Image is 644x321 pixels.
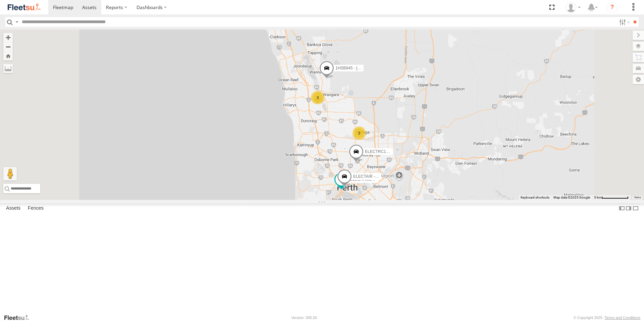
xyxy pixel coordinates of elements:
label: Measure [3,64,13,73]
label: Dock Summary Table to the Left [619,203,625,213]
a: Terms and Conditions [605,316,640,320]
img: fleetsu-logo-horizontal.svg [7,3,42,12]
div: © Copyright 2025 - [574,316,640,320]
button: Map scale: 5 km per 77 pixels [592,195,631,200]
label: Map Settings [633,75,644,84]
button: Zoom out [3,42,13,51]
label: Search Filter Options [616,17,631,27]
button: Zoom in [3,33,13,42]
button: Zoom Home [3,51,13,60]
label: Hide Summary Table [632,203,639,213]
div: 3 [311,91,324,104]
span: ELECTAIR - Riaan [353,174,387,179]
a: Visit our Website [4,314,35,321]
i: ? [607,2,618,13]
span: 1HSB945 - [PERSON_NAME] [335,66,389,70]
a: Terms [634,196,641,199]
button: Keyboard shortcuts [521,195,549,200]
label: Dock Summary Table to the Right [625,203,632,213]
label: Fences [24,204,47,213]
div: Wayne Betts [563,2,583,12]
span: ELECTRC14 - Spare [365,149,402,154]
button: Drag Pegman onto the map to open Street View [3,167,17,180]
span: 5 km [594,196,601,199]
span: Map data ©2025 Google [553,196,590,199]
label: Assets [3,204,24,213]
div: 2 [353,126,366,140]
div: Version: 305.03 [291,316,317,320]
label: Search Query [14,17,19,27]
